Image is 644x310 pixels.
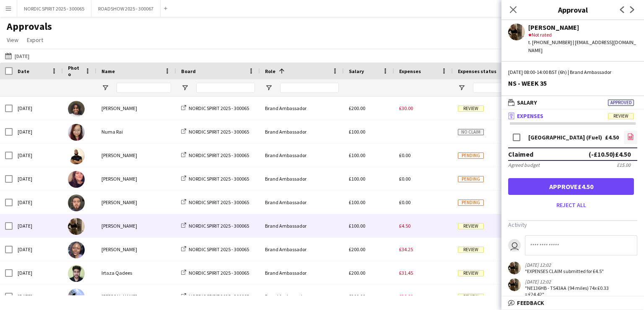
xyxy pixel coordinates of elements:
a: View [3,34,22,45]
mat-expansion-panel-header: ExpensesReview [501,110,644,122]
div: [DATE] [13,214,63,237]
span: Approved [608,100,634,106]
div: [DATE] 12:02 [525,262,604,268]
span: NORDIC SPIRIT 2025 - 300065 [189,105,249,111]
div: £15.00 [617,162,631,168]
span: Date [18,68,29,74]
span: NORDIC SPIRIT 2025 - 300065 [189,152,249,158]
div: [DATE] 12:02 [525,278,611,285]
div: [DATE] [13,238,63,261]
span: NORDIC SPIRIT 2025 - 300065 [189,176,249,182]
div: [DATE] [13,285,63,308]
img: Numa Rai [68,124,85,141]
span: Pending [458,200,484,206]
span: NORDIC SPIRIT 2025 - 300065 [189,129,249,135]
div: [PERSON_NAME] [96,167,176,190]
span: £200.00 [349,105,365,111]
span: Review [458,247,484,253]
button: Approve£4.50 [508,178,634,195]
div: Numa Rai [96,120,176,143]
span: Review [458,223,484,229]
div: [PERSON_NAME] [96,238,176,261]
span: £0.00 [399,199,410,205]
button: NORDIC SPIRIT 2025 - 300065 [17,0,91,17]
span: Name [101,68,115,74]
div: [PERSON_NAME] [96,285,176,308]
app-user-avatar: Grace Stewart [508,278,521,291]
span: Pending [458,176,484,182]
span: Feedback [517,299,544,307]
a: NORDIC SPIRIT 2025 - 300065 [181,105,249,111]
span: Expenses [517,112,543,120]
div: Brand Ambassador [260,191,344,214]
span: NORDIC SPIRIT 2025 - 300065 [189,270,249,276]
img: Kyle Eveling [68,289,85,305]
div: Irtaza Qadees [96,261,176,284]
a: NORDIC SPIRIT 2025 - 300065 [181,293,249,299]
span: £100.00 [349,129,365,135]
div: Brand Ambassador [260,285,344,308]
button: ROADSHOW 2025 - 300067 [91,0,161,17]
div: [PERSON_NAME] [96,191,176,214]
mat-expansion-panel-header: SalaryApproved [501,96,644,109]
span: View [7,36,18,44]
div: [GEOGRAPHIC_DATA] (Fuel) [528,134,602,141]
a: Export [23,34,47,45]
span: £200.00 [349,293,365,299]
span: £100.00 [349,176,365,182]
a: NORDIC SPIRIT 2025 - 300065 [181,270,249,276]
span: Review [608,113,634,119]
a: NORDIC SPIRIT 2025 - 300065 [181,152,249,158]
img: Mitul Hossian [68,147,85,164]
span: NORDIC SPIRIT 2025 - 300065 [189,293,249,299]
app-user-avatar: Grace Stewart [508,262,521,274]
span: Role [265,68,275,74]
div: [DATE] 08:00-14:00 BST (6h) | Brand Ambassador [508,68,637,76]
div: Brand Ambassador [260,120,344,143]
h3: Approval [501,4,644,15]
div: [PERSON_NAME] [96,144,176,167]
div: [PERSON_NAME] [528,24,637,31]
span: NORDIC SPIRIT 2025 - 300065 [189,246,249,252]
span: Expenses status [458,68,496,74]
a: NORDIC SPIRIT 2025 - 300065 [181,246,249,252]
span: Pending [458,152,484,159]
a: NORDIC SPIRIT 2025 - 300065 [181,199,249,205]
span: Salary [517,99,537,106]
input: Expenses status Filter Input [473,83,506,93]
span: £100.00 [349,152,365,158]
div: [DATE] [13,97,63,120]
span: No claim [458,129,484,135]
div: [DATE] [13,261,63,284]
img: Semhal Abebe [68,100,85,117]
a: NORDIC SPIRIT 2025 - 300065 [181,129,249,135]
span: Expenses [399,68,421,74]
div: [PERSON_NAME] [96,214,176,237]
div: [DATE] [13,120,63,143]
span: £34.25 [399,246,413,252]
span: £200.00 [349,270,365,276]
span: Board [181,68,196,74]
span: £200.00 [349,246,365,252]
span: £100.00 [349,199,365,205]
button: Open Filter Menu [265,84,273,92]
div: [DATE] [13,144,63,167]
div: "NE136HB - TS43AA (94 miles) 74x £0.33 = £24.42" [525,285,611,297]
div: Brand Ambassador [260,144,344,167]
mat-expansion-panel-header: Feedback [501,297,644,309]
div: NS - WEEK 35 [508,79,637,87]
div: Brand Ambassador [260,214,344,237]
div: [PERSON_NAME] [96,97,176,120]
span: £100.00 [349,223,365,229]
div: £4.50 [605,134,619,141]
span: £0.00 [399,152,410,158]
span: NORDIC SPIRIT 2025 - 300065 [189,199,249,205]
button: Open Filter Menu [458,84,465,92]
img: mina dilella [68,171,85,188]
a: NORDIC SPIRIT 2025 - 300065 [181,223,249,229]
img: Grace Stewart [68,218,85,235]
a: NORDIC SPIRIT 2025 - 300065 [181,176,249,182]
span: £0.00 [399,176,410,182]
div: Not rated [528,31,637,39]
div: Agreed budget [508,162,540,168]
